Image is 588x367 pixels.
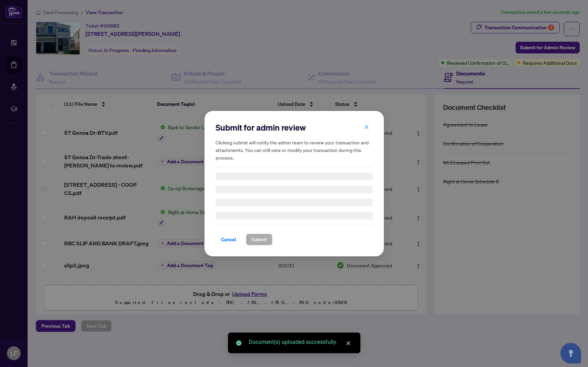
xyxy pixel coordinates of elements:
span: close [346,341,351,346]
span: Cancel [221,234,236,245]
span: close [364,124,369,129]
h5: Clicking submit will notify the admin team to review your transaction and attachments. You can st... [216,139,373,161]
button: Cancel [216,234,242,245]
a: Close [345,339,352,347]
button: Open asap [560,343,581,364]
h2: Submit for admin review [216,122,373,133]
div: Document(s) uploaded successfully. [249,338,352,346]
span: check-circle [236,340,241,346]
button: Submit [246,234,272,245]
